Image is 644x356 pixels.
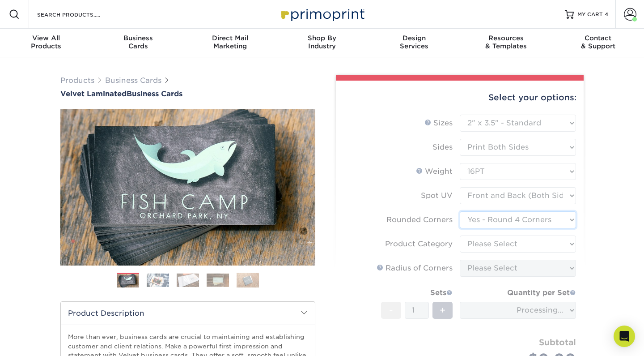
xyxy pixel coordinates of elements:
[2,329,76,353] iframe: Google Customer Reviews
[605,11,608,17] span: 4
[460,29,552,57] a: Resources& Templates
[92,34,184,50] div: Cards
[614,326,635,347] div: Open Intercom Messenger
[105,76,161,85] a: Business Cards
[577,11,603,18] span: MY CART
[184,34,276,50] div: Marketing
[117,270,139,292] img: Business Cards 01
[60,76,94,85] a: Products
[36,9,123,20] input: SEARCH PRODUCTS.....
[343,81,576,115] div: Select your options:
[60,90,127,98] span: Velvet Laminated
[277,4,367,24] img: Primoprint
[147,273,169,287] img: Business Cards 02
[184,29,276,57] a: Direct MailMarketing
[61,302,315,325] h2: Product Description
[368,34,460,42] span: Design
[460,34,552,50] div: & Templates
[368,29,460,57] a: DesignServices
[368,34,460,50] div: Services
[92,29,184,57] a: BusinessCards
[92,34,184,42] span: Business
[177,273,199,287] img: Business Cards 03
[552,34,644,50] div: & Support
[276,34,368,42] span: Shop By
[276,29,368,57] a: Shop ByIndustry
[552,34,644,42] span: Contact
[60,90,315,98] a: Velvet LaminatedBusiness Cards
[552,29,644,57] a: Contact& Support
[207,273,229,287] img: Business Cards 04
[60,90,315,98] h1: Business Cards
[460,34,552,42] span: Resources
[276,34,368,50] div: Industry
[184,34,276,42] span: Direct Mail
[237,272,259,288] img: Business Cards 05
[60,60,315,315] img: Velvet Laminated 01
